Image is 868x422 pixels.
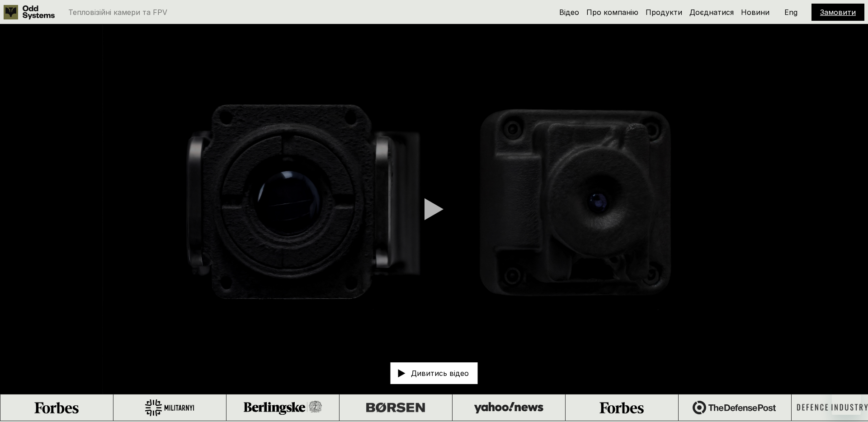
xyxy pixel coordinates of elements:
a: Новини [741,8,769,17]
a: Відео [559,8,579,17]
p: Тепловізійні камери та FPV [68,9,167,16]
a: Продукти [646,8,682,17]
iframe: Button to launch messaging window [832,386,861,415]
p: Дивитись відео [411,370,469,377]
p: Eng [784,9,797,16]
a: Замовити [820,8,856,17]
a: Про компанію [586,8,638,17]
a: Доєднатися [689,8,734,17]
